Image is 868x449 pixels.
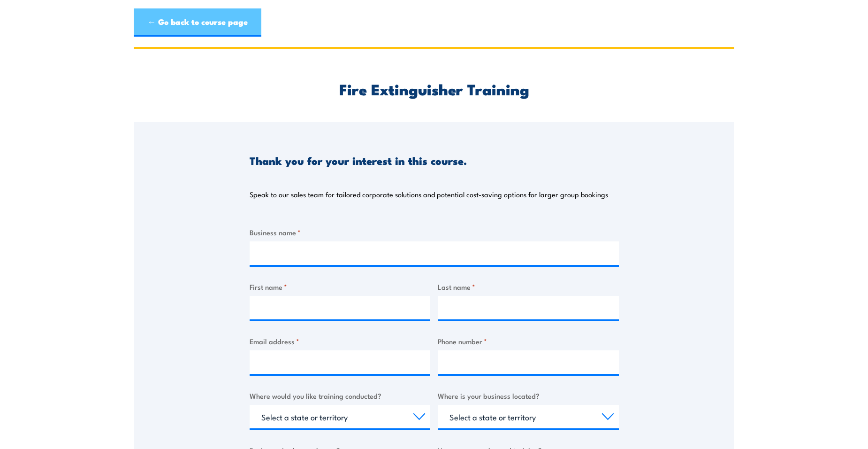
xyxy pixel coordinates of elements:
[438,390,619,401] label: Where is your business located?
[438,281,619,292] label: Last name
[250,281,431,292] label: First name
[250,390,431,401] label: Where would you like training conducted?
[250,336,431,347] label: Email address
[250,82,619,95] h2: Fire Extinguisher Training
[438,336,619,347] label: Phone number
[250,190,608,199] p: Speak to our sales team for tailored corporate solutions and potential cost-saving options for la...
[250,155,467,166] h3: Thank you for your interest in this course.
[134,8,261,37] a: ← Go back to course page
[250,227,619,238] label: Business name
